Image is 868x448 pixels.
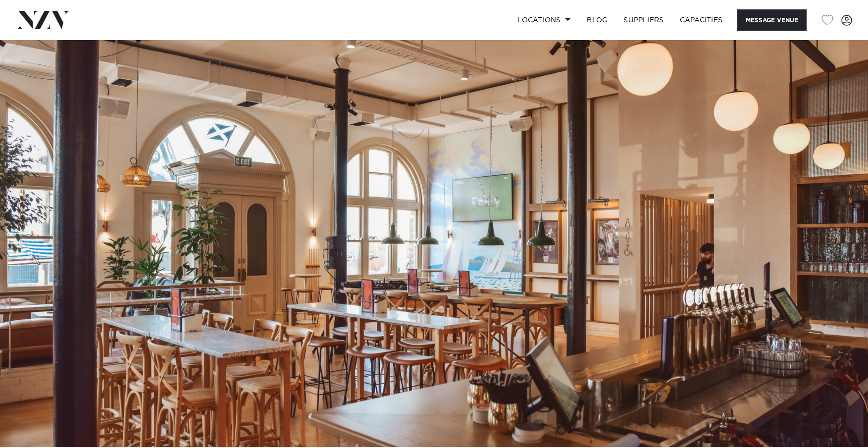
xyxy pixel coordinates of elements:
a: SUPPLIERS [615,9,671,31]
a: Locations [510,9,579,31]
a: BLOG [579,9,615,31]
img: nzv-logo.png [16,11,70,29]
a: Capacities [672,9,731,31]
button: Message Venue [737,9,807,31]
